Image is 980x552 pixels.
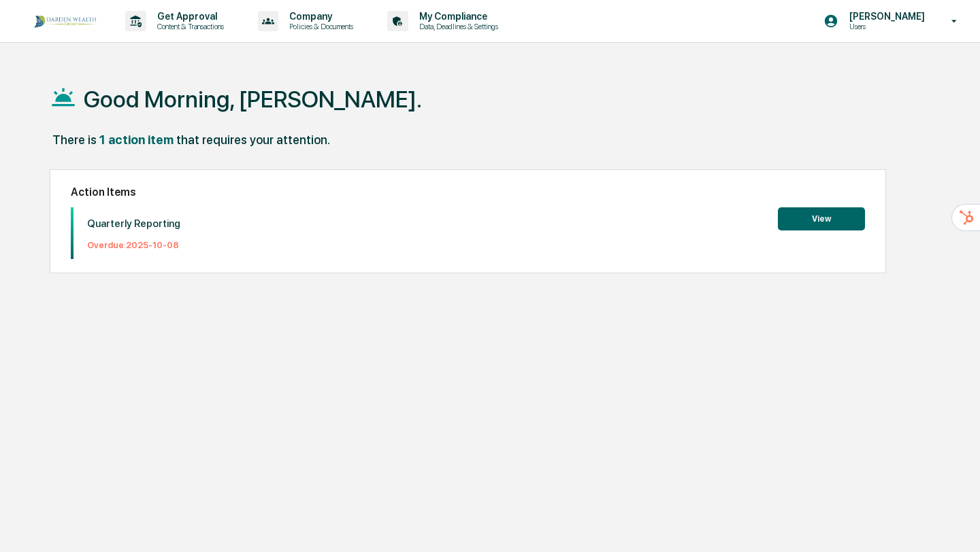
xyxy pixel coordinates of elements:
[87,218,180,230] p: Quarterly Reporting
[778,207,865,230] button: View
[52,133,97,147] div: There is
[838,22,932,31] p: Users
[176,133,330,147] div: that requires your attention.
[408,22,505,31] p: Data, Deadlines & Settings
[278,11,360,22] p: Company
[778,211,865,224] a: View
[838,11,932,22] p: [PERSON_NAME]
[84,86,422,113] h1: Good Morning, [PERSON_NAME].
[278,22,360,31] p: Policies & Documents
[33,13,98,29] img: logo
[87,240,180,250] p: Overdue: 2025-10-08
[71,186,864,199] h2: Action Items
[408,11,505,22] p: My Compliance
[146,11,231,22] p: Get Approval
[146,22,231,31] p: Content & Transactions
[99,133,174,147] div: 1 action item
